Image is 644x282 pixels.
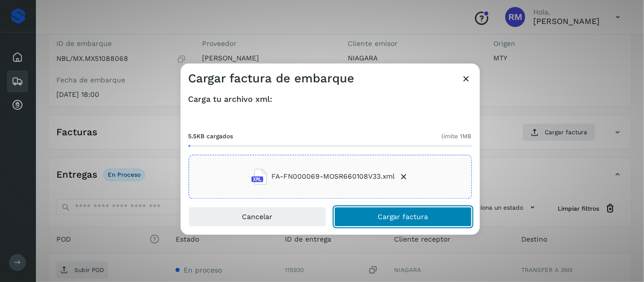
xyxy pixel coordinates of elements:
[189,132,233,141] span: 5.5KB cargados
[189,94,472,104] h4: Carga tu archivo xml:
[271,172,395,182] span: FA-FN000069-MOSR660108V33.xml
[442,132,472,141] span: límite 1MB
[242,213,272,220] span: Cancelar
[189,207,326,227] button: Cancelar
[334,207,472,227] button: Cargar factura
[378,213,428,220] span: Cargar factura
[189,71,355,86] h3: Cargar factura de embarque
